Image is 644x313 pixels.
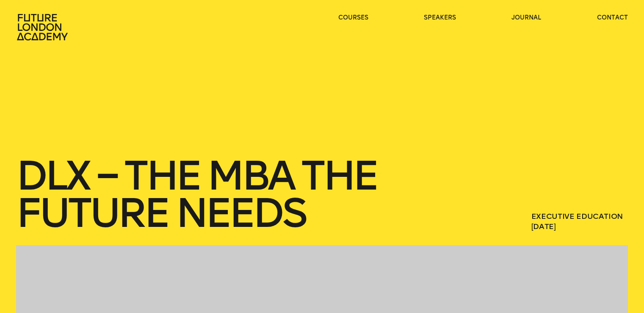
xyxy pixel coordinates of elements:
[338,14,368,22] a: courses
[511,14,541,22] a: journal
[531,212,623,221] a: Executive Education
[424,14,456,22] a: speakers
[531,221,628,232] span: [DATE]
[16,157,467,232] h1: DLX – The MBA the future needs
[597,14,628,22] a: contact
